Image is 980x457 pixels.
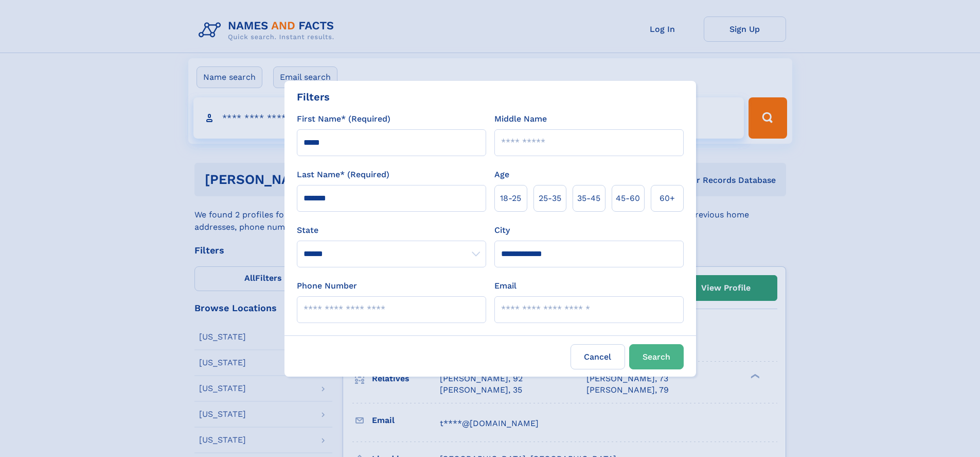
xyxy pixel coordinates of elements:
[577,192,600,205] span: 35‑45
[629,344,684,369] button: Search
[297,113,390,125] label: First Name* (Required)
[494,224,510,236] label: City
[494,168,509,181] label: Age
[297,280,357,292] label: Phone Number
[297,89,330,105] div: Filters
[494,280,516,292] label: Email
[539,192,561,205] span: 25‑35
[494,113,547,125] label: Middle Name
[297,224,486,236] label: State
[616,192,640,205] span: 45‑60
[297,168,389,181] label: Last Name* (Required)
[571,344,625,369] label: Cancel
[660,192,675,205] span: 60+
[500,192,521,205] span: 18‑25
